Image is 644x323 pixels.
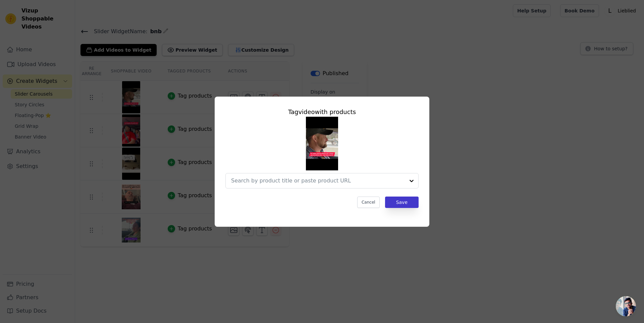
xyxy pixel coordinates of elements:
input: Search by product title or paste product URL [231,177,405,185]
div: Open chat [616,296,636,316]
button: Cancel [357,197,380,208]
button: Save [385,197,419,208]
img: vizup-images-5474.png [306,117,338,170]
div: Tag video with products [225,107,419,117]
